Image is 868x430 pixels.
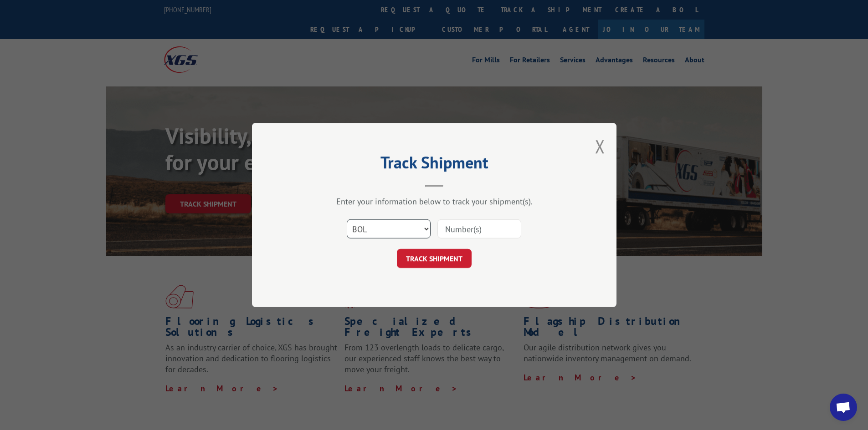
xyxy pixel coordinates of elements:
[437,219,521,238] input: Number(s)
[830,394,857,421] div: Open chat
[397,249,472,268] button: TRACK SHIPMENT
[298,196,571,207] div: Enter your information below to track your shipment(s).
[298,156,571,173] h2: Track Shipment
[595,134,605,158] button: Close modal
